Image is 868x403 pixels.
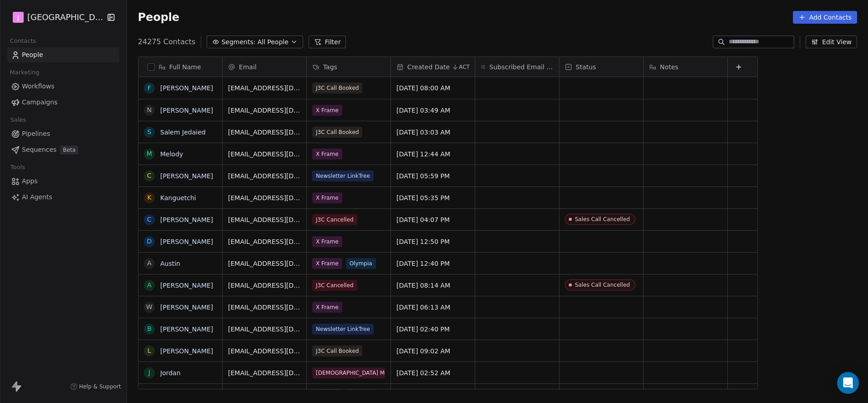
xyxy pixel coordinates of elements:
span: J3C Call Booked [312,127,362,138]
span: Olympia [346,258,376,269]
span: [EMAIL_ADDRESS][DOMAIN_NAME] [228,150,301,159]
button: Filter [309,36,346,48]
div: Status [559,57,643,77]
div: grid [223,77,758,390]
div: B [147,324,152,334]
div: W [146,302,152,312]
div: Full Name [138,57,222,77]
span: J3C Cancelled [312,214,357,225]
a: [PERSON_NAME] [160,325,213,333]
a: Help & Support [70,383,121,390]
div: Subscribed Email Categories [475,57,559,77]
span: [EMAIL_ADDRESS][DOMAIN_NAME] [228,171,301,181]
span: Beta [60,145,78,155]
span: Created Date [407,62,450,72]
span: [EMAIL_ADDRESS][DOMAIN_NAME] [228,128,301,137]
span: [DATE] 04:07 PM [396,215,469,224]
button: J[GEOGRAPHIC_DATA] [11,10,100,25]
a: [PERSON_NAME] [160,238,213,245]
span: Campaigns [22,98,57,107]
a: [PERSON_NAME] [160,84,213,92]
span: Contacts [6,34,40,48]
span: [EMAIL_ADDRESS][DOMAIN_NAME] [228,368,301,377]
span: [DATE] 12:40 PM [396,259,469,268]
span: [DATE] 09:02 AM [396,346,469,356]
div: N [147,105,152,115]
span: X Frame [312,149,342,160]
div: D [147,237,152,246]
span: [EMAIL_ADDRESS][DOMAIN_NAME] [228,259,301,268]
a: Pipelines [7,126,119,141]
div: J [148,368,150,377]
span: X Frame [312,389,342,400]
a: Salem Jedaied [160,129,206,136]
div: Email [223,57,306,77]
span: Segments: [221,37,255,47]
span: Newsletter LinkTree [312,324,374,335]
a: [PERSON_NAME] [160,107,213,114]
span: [DATE] 12:50 PM [396,237,469,246]
span: [EMAIL_ADDRESS][DOMAIN_NAME] [228,281,301,290]
div: L [147,346,151,356]
span: X Frame [312,258,342,269]
a: [PERSON_NAME] [160,304,213,311]
a: Campaigns [7,95,119,110]
div: Notes [644,57,727,77]
a: Austin [160,260,180,267]
div: K [147,193,151,202]
span: [DEMOGRAPHIC_DATA] Module [312,367,385,378]
span: [DATE] 05:35 PM [396,193,469,202]
span: J3C Cancelled [312,280,357,291]
div: Sales Call Cancelled [575,282,630,288]
a: Apps [7,174,119,189]
div: A [147,258,152,268]
span: Tools [6,160,29,174]
span: [DATE] 03:49 AM [396,106,469,115]
a: Kanguetchi [160,194,196,201]
span: X Frame [312,105,342,116]
span: [EMAIL_ADDRESS][DOMAIN_NAME] [228,237,301,246]
span: [EMAIL_ADDRESS][DOMAIN_NAME] [228,346,301,356]
a: AI Agents [7,190,119,205]
a: [PERSON_NAME] [160,347,213,355]
span: [EMAIL_ADDRESS][DOMAIN_NAME] [228,193,301,202]
span: [DATE] 02:40 PM [396,325,469,334]
span: [DATE] 02:52 AM [396,368,469,377]
span: [EMAIL_ADDRESS][DOMAIN_NAME] [228,83,301,93]
span: Workflows [22,82,55,91]
a: SequencesBeta [7,142,119,157]
div: S [147,127,151,137]
span: All People [257,37,288,47]
span: [GEOGRAPHIC_DATA] [27,11,104,23]
span: [EMAIL_ADDRESS][DOMAIN_NAME] [228,106,301,115]
span: Email [239,62,257,72]
span: Subscribed Email Categories [489,62,553,72]
span: Tags [323,62,337,72]
span: X Frame [312,236,342,247]
span: [EMAIL_ADDRESS][DOMAIN_NAME] [228,325,301,334]
span: Status [576,62,596,72]
div: Sales Call Cancelled [575,216,630,222]
span: J [17,13,19,22]
a: Jordan [160,369,181,377]
span: J3C Call Booked [312,346,362,356]
span: 24275 Contacts [138,36,196,47]
span: Marketing [6,66,43,79]
span: Sequences [22,145,56,155]
span: [DATE] 08:00 AM [396,83,469,93]
a: Melody [160,150,183,158]
div: F [147,83,151,93]
span: [DATE] 06:13 AM [396,303,469,312]
span: Full Name [169,62,201,72]
span: [DATE] 03:03 AM [396,128,469,137]
button: Edit View [806,36,857,48]
span: Newsletter LinkTree [312,170,374,181]
span: Help & Support [79,383,121,390]
div: M [147,149,152,159]
a: [PERSON_NAME] [160,216,213,223]
div: grid [138,77,223,390]
a: [PERSON_NAME] [160,172,213,180]
span: [EMAIL_ADDRESS][DOMAIN_NAME] [228,303,301,312]
span: AI Agents [22,192,52,202]
span: X Frame [312,192,342,203]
